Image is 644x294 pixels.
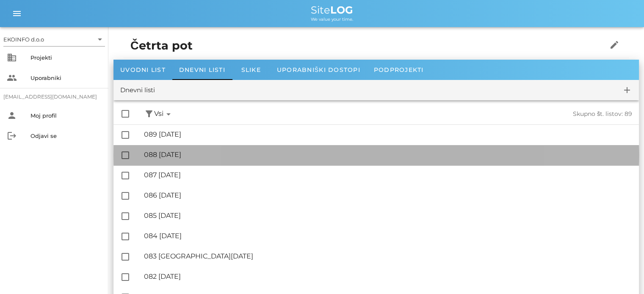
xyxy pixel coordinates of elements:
div: Odjavi se [30,132,102,139]
div: Moj profil [30,112,102,119]
div: 083 [GEOGRAPHIC_DATA][DATE] [144,252,632,260]
div: 086 [DATE] [144,191,632,199]
i: people [7,73,17,83]
div: 082 [DATE] [144,272,632,280]
span: Dnevni listi [179,66,225,74]
div: Uporabniki [30,74,102,81]
div: Pripomoček za klepet [602,253,644,294]
span: Site [311,4,353,16]
span: Slike [241,66,261,74]
span: Uporabniški dostopi [277,66,360,74]
i: logout [7,131,17,141]
i: menu [12,8,22,19]
i: business [7,52,17,63]
h1: Četrta pot [130,37,581,55]
iframe: Chat Widget [602,253,644,294]
span: Vsi [154,109,174,119]
div: Dnevni listi [120,85,155,95]
div: Projekti [30,54,102,61]
div: EKOINFO d.o.o [3,33,105,46]
span: Uvodni list [120,66,166,74]
div: EKOINFO d.o.o [3,36,44,43]
b: LOG [330,4,353,16]
i: arrow_drop_down [163,109,174,119]
div: 087 [DATE] [144,171,632,179]
div: Skupno št. listov: 89 [403,110,633,118]
span: Podprojekti [374,66,424,74]
span: We value your time. [311,16,353,22]
i: add [622,85,632,95]
div: 085 [DATE] [144,212,632,220]
div: 088 [DATE] [144,151,632,159]
i: arrow_drop_down [95,34,105,44]
i: edit [609,40,619,50]
i: person [7,110,17,121]
button: filter_alt [144,109,154,119]
div: 089 [DATE] [144,130,632,138]
div: 084 [DATE] [144,232,632,240]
